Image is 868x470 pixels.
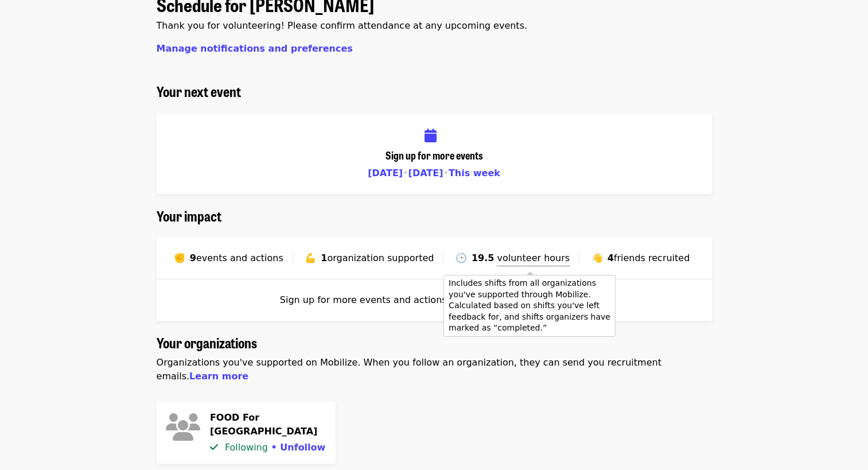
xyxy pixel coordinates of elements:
[225,442,268,453] span: Following
[157,20,527,31] span: Thank you for volunteering! Please confirm attendance at any upcoming events.
[166,411,200,444] i: users icon
[210,442,218,453] i: check icon
[305,253,316,263] span: flexed biceps emoji
[190,253,196,263] strong: 9
[280,442,325,453] span: Unfollow
[456,253,467,263] span: clock face three o'clock emoji
[591,253,603,263] span: waving hand emoji
[280,293,447,307] span: Sign up for more events and actions
[443,168,448,178] span: •
[408,168,443,178] a: [DATE]
[449,168,500,178] a: This week
[210,411,326,438] h4: FOOD For [GEOGRAPHIC_DATA]
[403,168,408,178] span: •
[497,253,570,263] span: volunteer hours
[443,275,616,337] div: Includes shifts from all organizations you've supported through Mobilize. Calculated based on shi...
[157,332,257,352] span: Your organizations
[157,81,241,101] span: Your next event
[157,402,336,464] a: FOOD For [GEOGRAPHIC_DATA]check iconFollowing • Unfollow
[210,441,326,455] div: •
[425,127,437,144] i: calendar icon
[157,43,353,54] a: Manage notifications and preferences
[327,253,434,263] span: organization supported
[608,253,614,263] strong: 4
[157,205,221,226] span: Your impact
[189,371,248,382] a: Learn more
[321,253,327,263] strong: 1
[614,253,690,263] span: friends recruited
[196,253,283,263] span: events and actions
[174,253,185,263] span: raised fist emoji
[157,357,661,382] span: Organizations you've supported on Mobilize. When you follow an organization, they can send you re...
[386,147,483,162] span: Sign up for more events
[472,253,494,263] strong: 19.5
[368,168,403,178] a: [DATE]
